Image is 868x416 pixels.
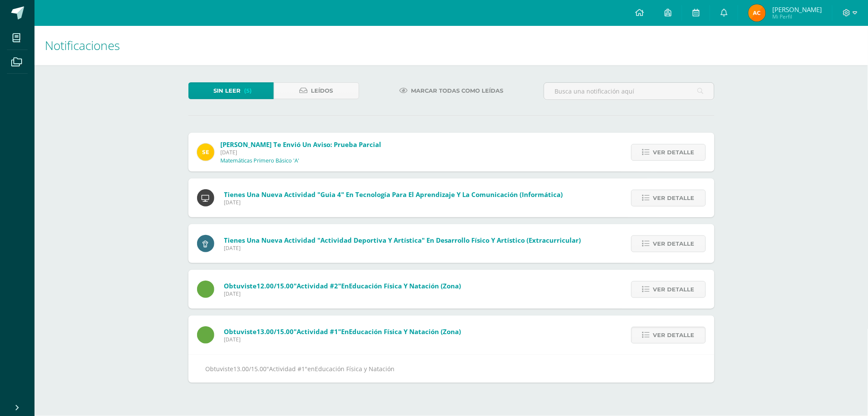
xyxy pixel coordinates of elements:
[257,282,294,290] span: 12.00/15.00
[411,83,503,99] span: Marcar todas como leídas
[244,83,252,99] span: (5)
[653,190,695,206] span: Ver detalle
[349,282,461,290] span: Educación Física y Natación (Zona)
[772,5,822,14] span: [PERSON_NAME]
[221,149,382,156] span: [DATE]
[224,236,581,244] span: Tienes una nueva actividad "Actividad Deportiva y Artística" En Desarrollo Físico y Artístico (Ex...
[188,82,274,99] a: Sin leer(5)
[224,290,461,297] span: [DATE]
[294,327,342,336] span: "Actividad #1"
[267,365,308,373] span: "Actividad #1"
[749,4,766,22] img: d1051fb333af483f9f57ab22d32b3760.png
[224,190,563,199] span: Tienes una nueva actividad "Guia 4" En Tecnología para el Aprendizaje y la Comunicación (Informát...
[315,365,395,373] span: Educación Física y Natación
[653,327,695,343] span: Ver detalle
[224,282,461,290] span: Obtuviste en
[772,13,822,20] span: Mi Perfil
[234,365,267,373] span: 13.00/15.00
[221,140,382,149] span: [PERSON_NAME] te envió un aviso: Prueba Parcial
[311,83,333,99] span: Leídos
[544,83,714,100] input: Busca una notificación aquí
[45,37,120,53] span: Notificaciones
[221,157,300,164] p: Matemáticas Primero Básico 'A'
[224,327,461,336] span: Obtuviste en
[653,144,695,160] span: Ver detalle
[274,82,359,99] a: Leídos
[224,244,581,252] span: [DATE]
[653,282,695,297] span: Ver detalle
[206,363,697,374] div: Obtuviste en
[224,336,461,343] span: [DATE]
[257,327,294,336] span: 13.00/15.00
[197,144,214,161] img: 03c2987289e60ca238394da5f82a525a.png
[224,199,563,206] span: [DATE]
[653,236,695,252] span: Ver detalle
[294,282,342,290] span: "Actividad #2"
[349,327,461,336] span: Educación Física y Natación (Zona)
[214,83,241,99] span: Sin leer
[389,82,514,99] a: Marcar todas como leídas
